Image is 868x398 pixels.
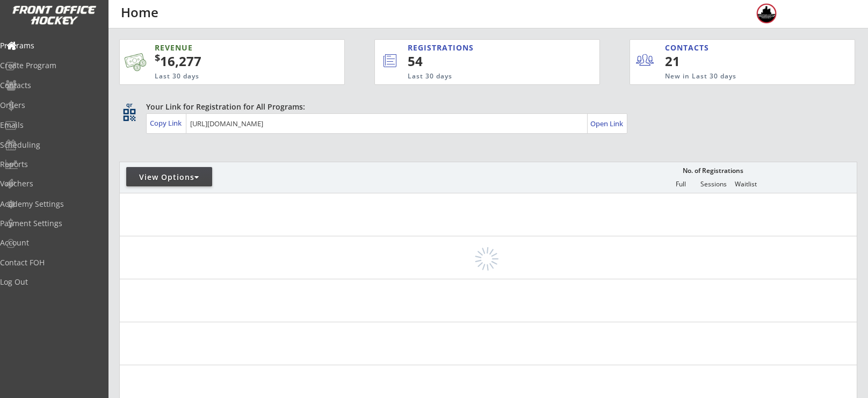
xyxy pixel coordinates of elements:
div: REVENUE [155,42,292,53]
div: Waitlist [729,180,762,188]
div: Sessions [697,180,729,188]
div: Last 30 days [155,72,292,81]
div: New in Last 30 days [665,72,805,81]
div: 16,277 [155,52,310,70]
sup: $ [155,51,160,64]
a: Open Link [590,116,624,131]
div: CONTACTS [665,42,714,53]
div: Your Link for Registration for All Programs: [146,102,824,112]
div: Copy Link [150,118,184,128]
button: qr_code [121,107,138,123]
div: Last 30 days [408,72,555,81]
div: Full [664,180,697,188]
div: REGISTRATIONS [408,42,550,53]
div: qr [122,102,135,108]
div: View Options [126,172,212,183]
div: No. of Registrations [679,167,746,175]
div: 21 [665,52,731,70]
div: 54 [408,52,563,70]
div: Open Link [590,119,624,128]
